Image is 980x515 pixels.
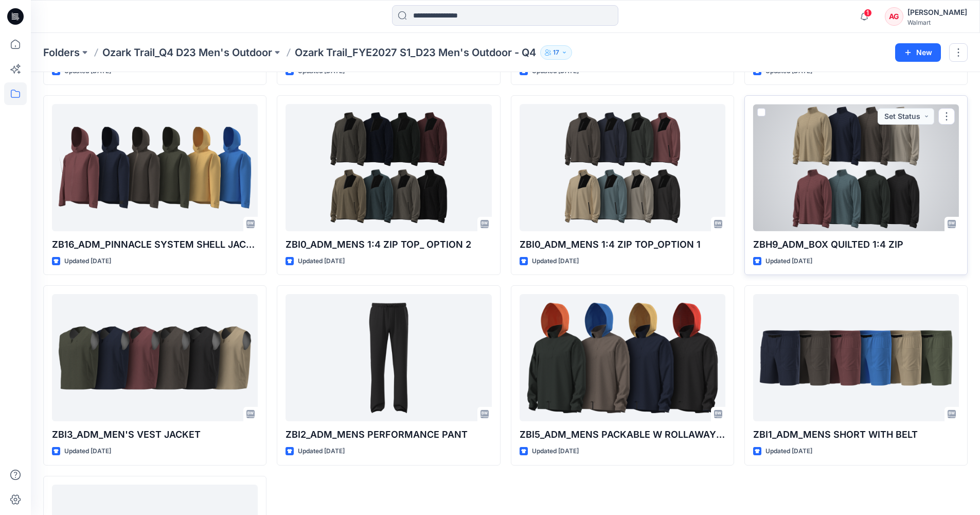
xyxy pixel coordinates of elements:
a: ZB16_ADM_PINNACLE SYSTEM SHELL JACKET [52,104,258,231]
span: 1 [864,9,872,17]
p: Updated [DATE] [64,256,111,267]
a: ZBI1_ADM_MENS SHORT WITH BELT [753,294,959,421]
div: Walmart [907,19,967,26]
p: 17 [553,47,559,58]
p: Updated [DATE] [765,446,812,457]
div: AG [885,7,903,26]
p: Updated [DATE] [532,256,579,267]
button: 17 [540,45,572,60]
p: Ozark Trail_FYE2027 S1_D23 Men's Outdoor - Q4 [295,45,536,60]
p: ZBI5_ADM_MENS PACKABLE W ROLLAWAY HOOD [520,427,725,442]
a: Folders [43,45,80,60]
p: ZBI2_ADM_MENS PERFORMANCE PANT [286,427,491,442]
a: ZBI0_ADM_MENS 1:4 ZIP TOP_ OPTION 2 [286,104,491,231]
a: ZBI5_ADM_MENS PACKABLE W ROLLAWAY HOOD [520,294,725,421]
a: ZBI2_ADM_MENS PERFORMANCE PANT [286,294,491,421]
p: ZBI0_ADM_MENS 1:4 ZIP TOP_OPTION 1 [520,237,725,252]
button: New [895,43,941,62]
a: ZBH9_ADM_BOX QUILTED 1:4 ZIP [753,104,959,231]
p: ZBI0_ADM_MENS 1:4 ZIP TOP_ OPTION 2 [286,237,491,252]
p: Updated [DATE] [532,446,579,457]
p: Updated [DATE] [298,256,345,267]
p: ZB16_ADM_PINNACLE SYSTEM SHELL JACKET [52,237,258,252]
p: Updated [DATE] [64,446,111,457]
a: ZBI0_ADM_MENS 1:4 ZIP TOP_OPTION 1 [520,104,725,231]
a: Ozark Trail_Q4 D23 Men's Outdoor [102,45,272,60]
p: ZBI3_ADM_MEN'S VEST JACKET [52,427,258,442]
p: Updated [DATE] [765,256,812,267]
p: ZBH9_ADM_BOX QUILTED 1:4 ZIP [753,237,959,252]
a: ZBI3_ADM_MEN'S VEST JACKET [52,294,258,421]
p: ZBI1_ADM_MENS SHORT WITH BELT [753,427,959,442]
p: Updated [DATE] [298,446,345,457]
div: [PERSON_NAME] [907,6,967,19]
